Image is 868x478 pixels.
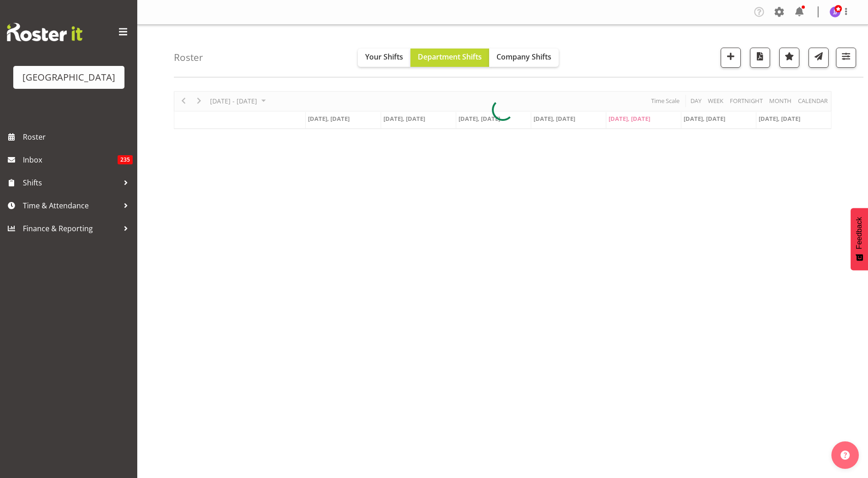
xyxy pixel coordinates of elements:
button: Filter Shifts [836,48,856,68]
div: [GEOGRAPHIC_DATA] [22,71,115,84]
button: Feedback - Show survey [851,208,868,270]
span: Time & Attendance [23,199,119,212]
span: Your Shifts [365,52,403,62]
span: Finance & Reporting [23,222,119,235]
button: Download a PDF of the roster according to the set date range. [750,48,770,68]
span: 235 [118,155,133,164]
button: Department Shifts [410,49,489,67]
img: Rosterit website logo [7,23,82,41]
span: Inbox [23,153,118,167]
img: help-xxl-2.png [841,451,850,460]
button: Company Shifts [489,49,559,67]
span: Shifts [23,176,119,190]
button: Your Shifts [358,49,410,67]
span: Roster [23,130,133,144]
h4: Roster [174,52,203,63]
span: Department Shifts [418,52,482,62]
button: Add a new shift [721,48,741,68]
button: Highlight an important date within the roster. [779,48,799,68]
span: Feedback [855,217,863,249]
button: Send a list of all shifts for the selected filtered period to all rostered employees. [809,48,829,68]
img: jade-johnson1105.jpg [830,6,841,17]
span: Company Shifts [496,52,551,62]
